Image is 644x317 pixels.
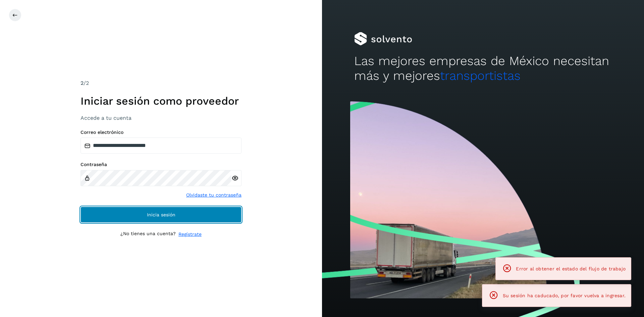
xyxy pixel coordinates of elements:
[440,68,521,83] span: transportistas
[354,54,612,84] h2: Las mejores empresas de México necesitan más y mejores
[178,231,202,238] a: Regístrate
[120,231,176,238] p: ¿No tienes una cuenta?
[147,212,175,217] span: Inicia sesión
[503,293,626,298] span: Su sesión ha caducado, por favor vuelva a ingresar.
[80,79,241,87] div: /2
[80,115,241,121] h3: Accede a tu cuenta
[186,192,241,199] a: Olvidaste tu contraseña
[80,80,84,86] span: 2
[80,162,241,167] label: Contraseña
[80,129,241,135] label: Correo electrónico
[80,95,241,107] h1: Iniciar sesión como proveedor
[80,207,241,223] button: Inicia sesión
[516,266,626,271] span: Error al obtener el estado del flujo de trabajo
